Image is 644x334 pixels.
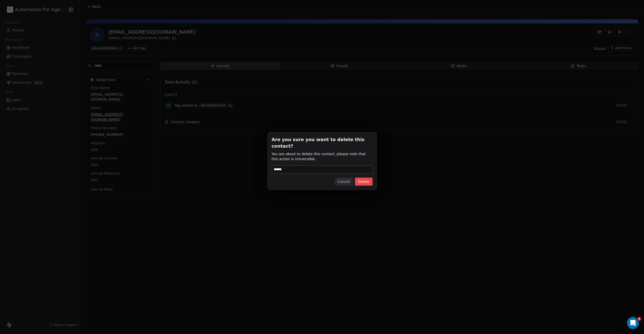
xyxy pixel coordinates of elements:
[355,178,373,186] button: Delete
[627,317,639,329] iframe: Intercom live chat
[637,317,641,321] span: 1
[272,151,373,161] span: You are about to delete this contact, please note that this action is irreversible.
[272,136,373,149] span: Are you sure you want to delete this contact?
[335,178,353,186] button: Cancel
